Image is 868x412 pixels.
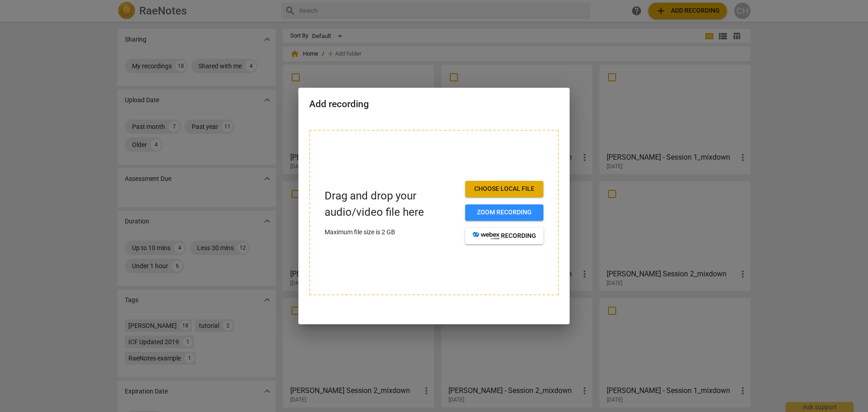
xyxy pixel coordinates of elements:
[465,228,543,244] button: recording
[472,232,536,241] span: recording
[465,204,543,221] button: Zoom recording
[472,208,536,217] span: Zoom recording
[309,99,559,110] h2: Add recording
[325,188,458,220] p: Drag and drop your audio/video file here
[472,185,536,194] span: Choose local file
[465,181,543,197] button: Choose local file
[325,227,458,237] p: Maximum file size is 2 GB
